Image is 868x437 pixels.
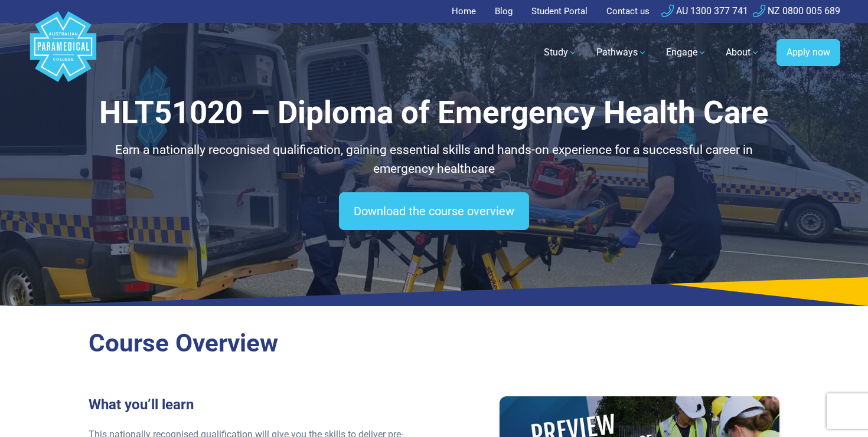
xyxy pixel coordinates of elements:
[89,94,779,132] h1: HLT51020 – Diploma of Emergency Health Care
[89,328,779,359] h2: Course Overview
[537,36,585,69] a: Study
[753,5,840,17] a: NZ 0800 005 689
[661,5,748,17] a: AU 1300 377 741
[89,396,427,413] h3: What you’ll learn
[659,36,714,69] a: Engage
[89,141,779,178] p: Earn a nationally recognised qualification, gaining essential skills and hands-on experience for ...
[776,39,840,66] a: Apply now
[28,23,99,83] a: Australian Paramedical College
[589,36,654,69] a: Pathways
[719,36,767,69] a: About
[339,192,529,230] a: Download the course overview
